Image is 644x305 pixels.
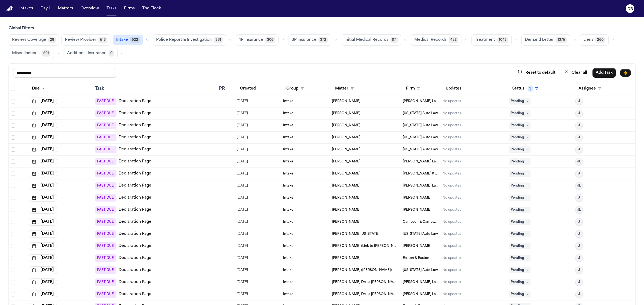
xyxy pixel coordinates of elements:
[403,292,438,296] span: Hecht Law Firm
[29,110,57,117] button: [DATE]
[122,4,137,13] button: Firms
[11,256,15,260] span: Select row
[332,196,360,200] span: Ghazi Alharayzeh
[130,37,140,43] span: 522
[442,256,461,260] div: No updates
[237,84,259,94] button: Created
[29,182,57,189] button: [DATE]
[403,280,438,284] span: Hecht Law Firm
[577,208,581,212] span: JL
[575,158,583,165] button: JL
[442,292,461,296] div: No updates
[29,206,57,214] button: [DATE]
[578,111,580,116] span: J
[11,280,15,284] span: Select row
[403,111,438,116] span: Michigan Auto Law
[95,98,116,105] span: PAST DUE
[283,280,293,284] span: Intake
[237,146,248,153] span: 8/7/2025, 10:15:36 AM
[119,183,151,188] a: Declaration Page
[119,219,151,225] a: Declaration Page
[237,278,248,286] span: 7/28/2025, 3:07:18 PM
[332,99,360,103] span: Charles Neal
[237,206,248,214] span: 8/12/2025, 8:30:47 AM
[578,99,580,103] span: J
[509,84,541,94] button: Status3
[64,48,118,59] button: Additional Insurance0
[237,291,248,298] span: 7/28/2025, 3:09:35 PM
[95,278,116,286] span: PAST DUE
[575,134,583,141] button: J
[442,244,461,248] div: No updates
[509,195,530,201] span: Pending
[332,292,398,296] span: Zachary De La Cruz
[332,208,360,212] span: Ghazi Alharayzeh
[283,111,293,116] span: Intake
[11,268,15,272] span: Select row
[575,146,583,153] button: J
[119,243,151,249] a: Declaration Page
[575,278,583,286] button: J
[29,98,57,105] button: [DATE]
[237,158,248,165] span: 7/31/2025, 12:35:11 PM
[509,255,530,261] span: Pending
[11,184,15,188] span: Select row
[116,37,128,43] span: Intake
[442,184,461,188] div: No updates
[61,34,111,46] button: Review Provider513
[11,123,15,128] span: Select row
[509,279,530,285] span: Pending
[119,135,151,140] a: Declaration Page
[442,123,461,128] div: No updates
[283,232,293,236] span: Intake
[95,218,116,226] span: PAST DUE
[575,182,583,189] button: JL
[577,184,581,188] span: JL
[442,232,461,236] div: No updates
[104,4,119,13] button: Tasks
[119,231,151,237] a: Declaration Page
[403,159,438,164] span: Hecht Law Firm
[237,230,248,238] span: 8/19/2025, 3:24:50 PM
[575,230,583,238] button: J
[119,111,151,116] a: Declaration Page
[156,37,212,43] span: Police Report & Investigation
[521,34,570,46] button: Demand Letter1375
[109,50,114,57] span: 0
[119,280,151,285] a: Declaration Page
[509,122,530,129] span: Pending
[575,291,583,298] button: J
[95,122,116,129] span: PAST DUE
[29,194,57,202] button: [DATE]
[237,122,248,129] span: 8/7/2025, 10:15:34 AM
[38,4,53,13] button: Day 1
[627,7,633,11] text: DB
[575,266,583,274] button: J
[403,208,431,212] span: Mohamed K Ahmed
[56,4,75,13] button: Matters
[95,242,116,250] span: PAST DUE
[442,135,461,140] div: No updates
[577,159,581,164] span: JL
[575,122,583,129] button: J
[113,35,143,45] button: Intake522
[509,110,530,117] span: Pending
[509,134,530,141] span: Pending
[237,98,248,105] span: 8/11/2025, 10:04:48 AM
[403,244,431,248] span: David Lopez
[17,4,35,13] button: Intakes
[575,170,583,177] button: J
[580,34,609,46] button: Liens260
[575,218,583,226] button: J
[332,84,357,94] button: Matter
[237,254,248,262] span: 8/8/2025, 7:52:51 AM
[29,278,57,286] button: [DATE]
[403,184,438,188] span: Martello Law Firm
[119,292,151,297] a: Declaration Page
[239,37,263,43] span: 1P Insurance
[283,208,293,212] span: Intake
[219,85,232,92] div: PR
